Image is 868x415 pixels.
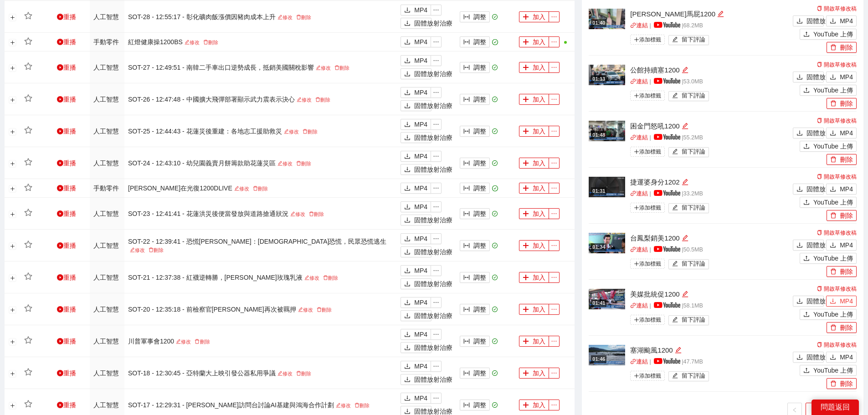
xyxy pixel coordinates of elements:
[803,199,810,206] span: 上傳
[549,208,560,219] button: 省略
[523,185,529,192] span: 加
[636,78,648,85] font: 連結
[840,17,853,25] font: MP4
[549,240,560,251] button: 省略
[208,40,218,45] font: 刪除
[431,185,441,191] span: 省略
[813,31,853,38] font: YouTube 上傳
[523,128,529,135] span: 加
[519,208,549,219] button: 加加入
[840,73,853,81] font: MP4
[827,210,857,221] button: 刪除刪除
[303,129,308,134] span: 刪除
[523,160,529,167] span: 加
[523,14,529,21] span: 加
[289,129,299,134] font: 修改
[636,134,648,141] font: 連結
[460,183,490,194] button: 列寬調整
[404,71,411,78] span: 下載
[404,121,411,128] span: 下載
[190,40,200,45] font: 修改
[414,216,452,224] font: 固體放射治療
[803,87,810,94] span: 上傳
[672,36,678,43] span: 編輯
[63,13,76,20] font: 重播
[321,65,331,71] font: 修改
[460,208,490,219] button: 列寬調整
[523,64,529,72] span: 加
[463,160,470,167] span: 列寬
[796,242,803,249] span: 下載
[253,186,258,191] span: 刪除
[549,183,560,194] button: 省略
[404,7,411,14] span: 下載
[57,64,63,71] span: 遊戲圈
[463,96,470,103] span: 列寬
[401,87,431,98] button: 下載MP4
[296,161,301,166] span: 刪除
[473,64,486,71] font: 調整
[533,13,545,20] font: 加入
[523,39,529,46] span: 加
[549,185,559,191] span: 省略
[431,87,442,98] button: 省略
[668,91,709,101] button: 編輯留下評論
[431,57,441,64] span: 省略
[824,61,857,68] font: 開啟草修改稿
[630,22,636,28] span: 關聯
[796,74,803,81] span: 下載
[57,160,63,166] span: 遊戲圈
[630,134,648,141] a: 關聯連結
[463,64,470,72] span: 列寬
[830,18,836,25] span: 下載
[234,186,239,191] span: 編輯
[431,55,442,66] button: 省略
[473,184,486,192] font: 調整
[404,185,411,192] span: 下載
[682,36,705,43] font: 留下評論
[717,10,724,17] span: 編輯
[826,15,857,26] button: 下載MP4
[549,160,559,166] span: 省略
[800,29,857,40] button: 上傳YouTube 上傳
[301,15,311,20] font: 刪除
[401,164,431,175] button: 下載固體放射治療
[414,102,452,109] font: 固體放射治療
[533,38,545,46] font: 加入
[533,128,545,135] font: 加入
[630,78,636,84] span: 關聯
[654,134,680,140] img: yt_logo_rgb_light.a676ea31.png
[654,78,680,84] img: yt_logo_rgb_light.a676ea31.png
[401,215,431,225] button: 下載固體放射治療
[463,185,470,192] span: 列寬
[682,235,688,241] span: 編輯
[404,236,411,243] span: 下載
[682,92,705,99] font: 留下評論
[533,64,545,71] font: 加入
[401,68,431,79] button: 下載固體放射治療
[796,130,803,137] span: 下載
[414,121,427,128] font: MP4
[793,184,824,195] button: 下載固體放射治療
[401,183,431,194] button: 下載MP4
[473,210,486,217] font: 調整
[840,241,853,249] font: MP4
[636,190,648,197] font: 連結
[414,184,427,192] font: MP4
[431,151,442,162] button: 省略
[401,5,431,15] button: 下載MP4
[523,210,529,218] span: 加
[549,14,559,20] span: 省略
[473,13,486,20] font: 調整
[316,65,321,70] span: 編輯
[589,233,625,253] img: 5582d35f-413f-4090-96f4-fb7ec6d2347c.jpg
[830,74,836,81] span: 下載
[793,72,824,82] button: 下載固體放射治療
[817,230,822,236] span: 複製
[404,20,411,27] span: 下載
[290,211,295,216] span: 編輯
[533,159,545,167] font: 加入
[63,64,76,71] font: 重播
[519,158,549,169] button: 加加入
[654,22,680,28] img: yt_logo_rgb_light.a676ea31.png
